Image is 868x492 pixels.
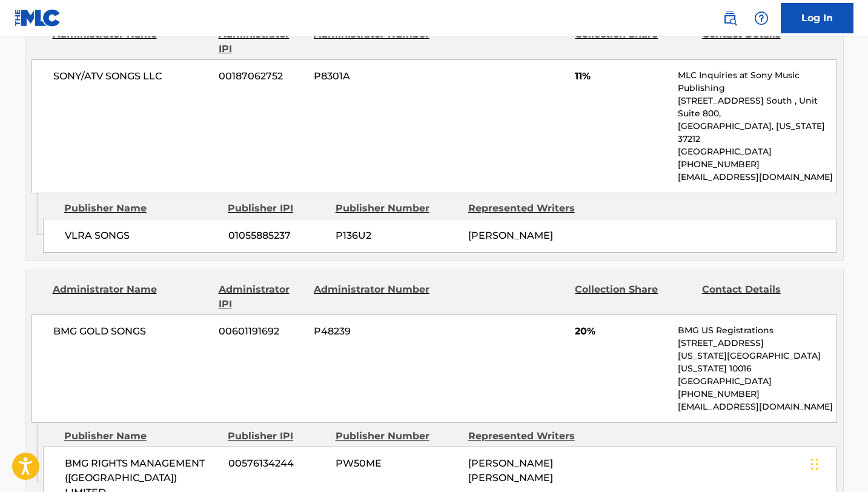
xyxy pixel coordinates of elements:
[336,456,459,471] span: PW50ME
[228,201,326,216] div: Publisher IPI
[678,324,836,337] p: BMG US Registrations
[314,69,431,84] span: P8301A
[228,456,326,471] span: 00576134244
[53,27,210,56] div: Administrator Name
[702,27,820,56] div: Contact Details
[228,228,326,243] span: 01055885237
[575,69,669,84] span: 11%
[219,324,305,339] span: 00601191692
[53,69,210,84] span: SONY/ATV SONGS LLC
[754,11,769,25] img: help
[314,282,431,311] div: Administrator Number
[575,282,692,311] div: Collection Share
[678,337,836,350] p: [STREET_ADDRESS]
[15,9,61,27] img: MLC Logo
[678,120,836,145] p: [GEOGRAPHIC_DATA], [US_STATE] 37212
[468,201,592,216] div: Represented Writers
[678,350,836,375] p: [US_STATE][GEOGRAPHIC_DATA][US_STATE] 10016
[702,282,820,311] div: Contact Details
[678,171,836,184] p: [EMAIL_ADDRESS][DOMAIN_NAME]
[678,145,836,158] p: [GEOGRAPHIC_DATA]
[64,429,219,444] div: Publisher Name
[678,158,836,171] p: [PHONE_NUMBER]
[219,27,305,56] div: Administrator IPI
[678,375,836,388] p: [GEOGRAPHIC_DATA]
[336,201,459,216] div: Publisher Number
[219,282,305,311] div: Administrator IPI
[65,228,219,243] span: VLRA SONGS
[228,429,326,444] div: Publisher IPI
[749,6,774,30] div: Help
[53,282,210,311] div: Administrator Name
[64,201,219,216] div: Publisher Name
[678,401,836,413] p: [EMAIL_ADDRESS][DOMAIN_NAME]
[468,457,553,484] span: [PERSON_NAME] [PERSON_NAME]
[468,230,553,241] span: [PERSON_NAME]
[336,429,459,444] div: Publisher Number
[314,324,431,339] span: P48239
[468,429,592,444] div: Represented Writers
[807,434,868,492] iframe: Chat Widget
[678,95,836,120] p: [STREET_ADDRESS] South , Unit Suite 800,
[53,324,210,339] span: BMG GOLD SONGS
[811,446,818,482] div: Drag
[723,11,737,25] img: search
[678,69,836,95] p: MLC Inquiries at Sony Music Publishing
[314,27,431,56] div: Administrator Number
[336,228,459,243] span: P136U2
[718,6,742,30] a: Public Search
[575,324,669,339] span: 20%
[575,27,692,56] div: Collection Share
[678,388,836,401] p: [PHONE_NUMBER]
[781,3,853,33] a: Log In
[219,69,305,84] span: 00187062752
